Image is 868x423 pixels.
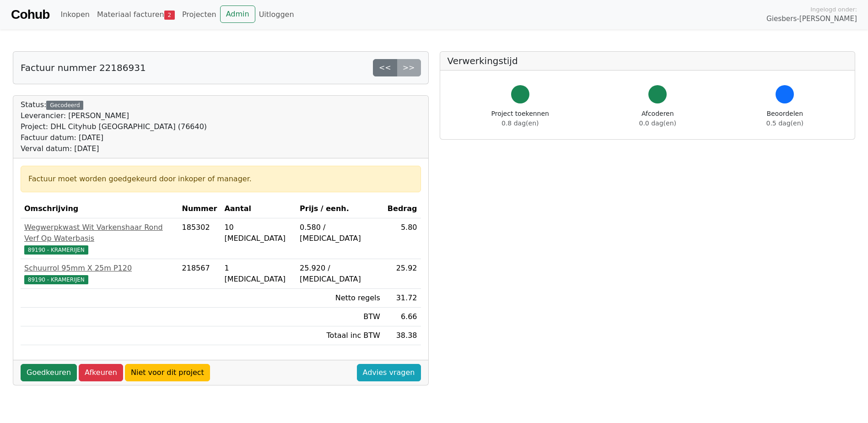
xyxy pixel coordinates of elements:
[220,5,255,23] a: Admin
[46,101,83,110] div: Gecodeerd
[21,132,207,143] div: Factuur datum: [DATE]
[21,110,207,121] div: Leverancier: [PERSON_NAME]
[21,121,207,132] div: Project: DHL Cityhub [GEOGRAPHIC_DATA] (76640)
[300,263,380,285] div: 25.920 / [MEDICAL_DATA]
[125,364,210,381] a: Niet voor dit project
[384,200,421,218] th: Bedrag
[21,200,178,218] th: Omschrijving
[57,5,93,24] a: Inkopen
[384,308,421,326] td: 6.66
[296,289,384,308] td: Netto regels
[224,222,292,244] div: 10 [MEDICAL_DATA]
[164,11,175,20] span: 2
[11,4,49,26] a: Cohub
[24,245,88,255] span: 89190 - KRAMERIJEN
[178,5,220,24] a: Projecten
[373,59,397,76] a: <<
[447,55,848,66] h5: Verwerkingstijd
[24,222,175,255] a: Wegwerpkwast Wit Varkenshaar Rond Verf Op Waterbasis89190 - KRAMERIJEN
[28,174,413,184] div: Factuur moet worden goedgekeurd door inkoper of manager.
[224,263,292,285] div: 1 [MEDICAL_DATA]
[296,200,384,218] th: Prijs / eenh.
[639,109,676,128] div: Afcoderen
[21,364,77,381] a: Goedkeuren
[296,326,384,345] td: Totaal inc BTW
[300,222,380,244] div: 0.580 / [MEDICAL_DATA]
[384,326,421,345] td: 38.38
[384,218,421,259] td: 5.80
[221,200,296,218] th: Aantal
[384,259,421,289] td: 25.92
[21,62,146,73] h5: Factuur nummer 22186931
[639,119,676,127] span: 0.0 dag(en)
[501,119,539,127] span: 0.8 dag(en)
[79,364,123,381] a: Afkeuren
[296,308,384,326] td: BTW
[766,109,803,128] div: Beoordelen
[24,263,175,285] a: Schuurrol 95mm X 25m P12089190 - KRAMERIJEN
[357,364,421,381] a: Advies vragen
[93,5,178,24] a: Materiaal facturen2
[24,275,88,284] span: 89190 - KRAMERIJEN
[766,14,857,24] span: Giesbers-[PERSON_NAME]
[24,222,175,244] div: Wegwerpkwast Wit Varkenshaar Rond Verf Op Waterbasis
[24,263,175,274] div: Schuurrol 95mm X 25m P120
[21,143,207,154] div: Verval datum: [DATE]
[178,218,221,259] td: 185302
[810,5,857,14] span: Ingelogd onder:
[21,99,207,154] div: Status:
[766,119,803,127] span: 0.5 dag(en)
[178,259,221,289] td: 218567
[491,109,549,128] div: Project toekennen
[255,5,298,24] a: Uitloggen
[178,200,221,218] th: Nummer
[384,289,421,308] td: 31.72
